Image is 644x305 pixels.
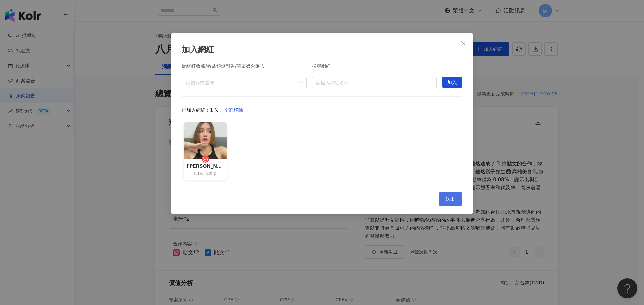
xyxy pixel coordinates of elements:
[457,36,470,50] button: Close
[193,171,204,177] span: 1.1萬
[312,64,437,72] div: 搜尋網紅
[447,77,457,88] span: 加入
[182,105,462,116] div: 已加入網紅：1 位
[224,105,243,116] span: 全部移除
[182,64,307,72] div: 從網紅收藏/效益預測報告/商案媒合匯入
[461,41,466,46] span: close
[205,171,217,177] span: 追蹤者
[439,192,462,206] button: 送出
[187,162,223,170] div: [PERSON_NAME]
[442,77,462,88] button: 加入
[446,196,455,202] span: 送出
[182,44,462,56] div: 加入網紅
[219,105,249,116] button: 全部移除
